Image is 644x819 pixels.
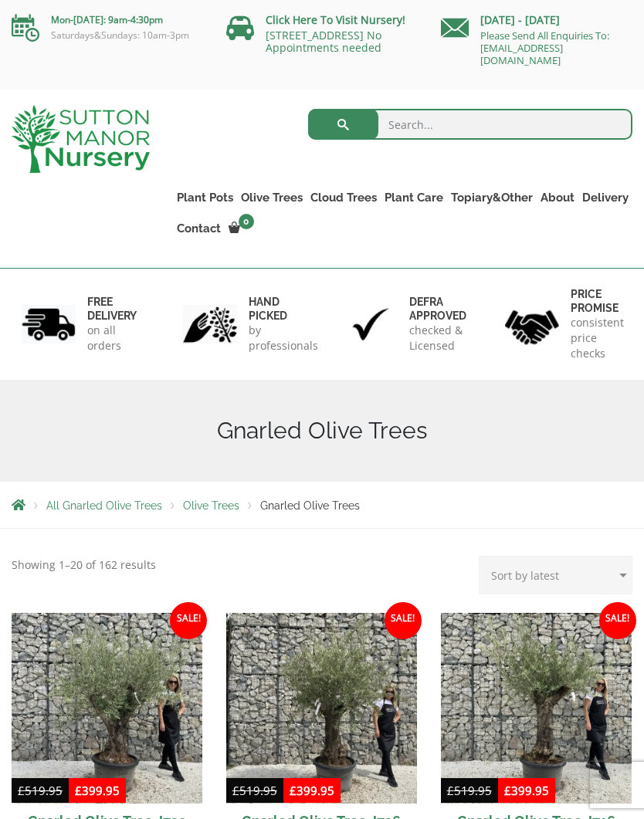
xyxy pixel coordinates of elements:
[571,315,624,361] p: consistent price checks
[266,12,405,27] a: Click Here To Visit Nursery!
[75,783,120,798] bdi: 399.95
[183,499,239,512] a: Olive Trees
[46,499,162,512] a: All Gnarled Olive Trees
[441,11,632,29] p: [DATE] - [DATE]
[87,323,140,354] p: on all orders
[571,287,624,315] h6: Price promise
[447,187,537,208] a: Topiary&Other
[290,783,297,798] span: £
[409,295,466,323] h6: Defra approved
[232,783,239,798] span: £
[183,305,237,344] img: 2.jpg
[12,556,156,574] p: Showing 1–20 of 162 results
[12,499,632,511] nav: Breadcrumbs
[409,323,466,354] p: checked & Licensed
[232,783,277,798] bdi: 519.95
[599,602,636,639] span: Sale!
[505,300,559,347] img: 4.jpg
[578,187,632,208] a: Delivery
[249,323,318,354] p: by professionals
[225,218,259,239] a: 0
[447,783,454,798] span: £
[260,499,360,512] span: Gnarled Olive Trees
[504,783,511,798] span: £
[22,305,76,344] img: 1.jpg
[441,613,632,804] img: Gnarled Olive Tree J716
[381,187,447,208] a: Plant Care
[447,783,492,798] bdi: 519.95
[266,28,381,55] a: [STREET_ADDRESS] No Appointments needed
[12,11,203,29] p: Mon-[DATE]: 9am-4:30pm
[12,417,632,445] h1: Gnarled Olive Trees
[75,783,82,798] span: £
[173,187,237,208] a: Plant Pots
[308,109,633,140] input: Search...
[385,602,422,639] span: Sale!
[18,783,63,798] bdi: 519.95
[12,613,202,804] img: Gnarled Olive Tree J739
[290,783,334,798] bdi: 399.95
[479,556,632,594] select: Shop order
[237,187,307,208] a: Olive Trees
[307,187,381,208] a: Cloud Trees
[12,105,150,173] img: logo
[249,295,318,323] h6: hand picked
[18,783,25,798] span: £
[87,295,140,323] h6: FREE DELIVERY
[344,305,398,344] img: 3.jpg
[537,187,578,208] a: About
[226,613,417,804] img: Gnarled Olive Tree J736
[480,29,609,67] a: Please Send All Enquiries To: [EMAIL_ADDRESS][DOMAIN_NAME]
[239,214,254,229] span: 0
[504,783,549,798] bdi: 399.95
[173,218,225,239] a: Contact
[12,29,203,42] p: Saturdays&Sundays: 10am-3pm
[170,602,207,639] span: Sale!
